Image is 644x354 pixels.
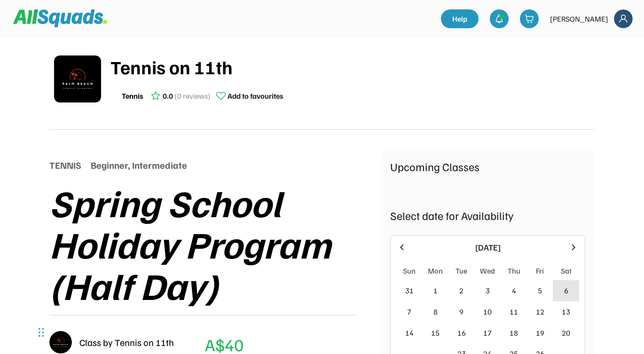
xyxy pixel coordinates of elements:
div: 10 [483,306,492,317]
div: (0 reviews) [174,90,211,102]
div: 4 [512,285,516,296]
img: Frame%2018.svg [614,9,633,28]
div: 20 [562,327,570,338]
div: 2 [459,285,463,296]
div: Thu [508,265,520,276]
div: Fri [536,265,544,276]
div: 16 [457,327,466,338]
div: Sun [403,265,416,276]
div: 11 [510,306,518,317]
div: 31 [405,285,414,296]
div: 3 [486,285,490,296]
a: Help [441,9,479,28]
div: Add to favourites [228,90,283,102]
div: Tennis [122,90,143,102]
div: 14 [405,327,414,338]
div: 6 [564,285,568,296]
div: 8 [433,306,438,317]
div: Spring School Holiday Program (Half Day) [49,181,381,306]
img: bell-03%20%281%29.svg [495,14,504,24]
div: Class by Tennis on 11th [79,335,174,349]
div: 0.0 [163,90,173,102]
div: Sat [561,265,572,276]
div: 5 [538,285,542,296]
div: Mon [428,265,443,276]
div: TENNIS [49,158,81,172]
div: 17 [483,327,492,338]
img: shopping-cart-01%20%281%29.svg [525,14,534,24]
div: 1 [433,285,438,296]
div: Upcoming Classes [390,158,585,175]
div: 18 [510,327,518,338]
div: 7 [407,306,411,317]
div: 15 [431,327,440,338]
img: IMG_2979.png [49,331,72,354]
div: Select date for Availability [390,207,585,224]
div: 9 [459,306,463,317]
div: Wed [480,265,495,276]
div: [PERSON_NAME] [550,13,608,24]
div: Tennis on 11th [110,53,595,81]
div: 13 [562,306,570,317]
div: [DATE] [412,241,563,254]
div: Tue [456,265,467,276]
div: 19 [536,327,544,338]
img: Squad%20Logo.svg [13,9,107,27]
div: Beginner, Intermediate [91,158,187,172]
div: 12 [536,306,544,317]
img: IMG_2979.png [54,55,101,102]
